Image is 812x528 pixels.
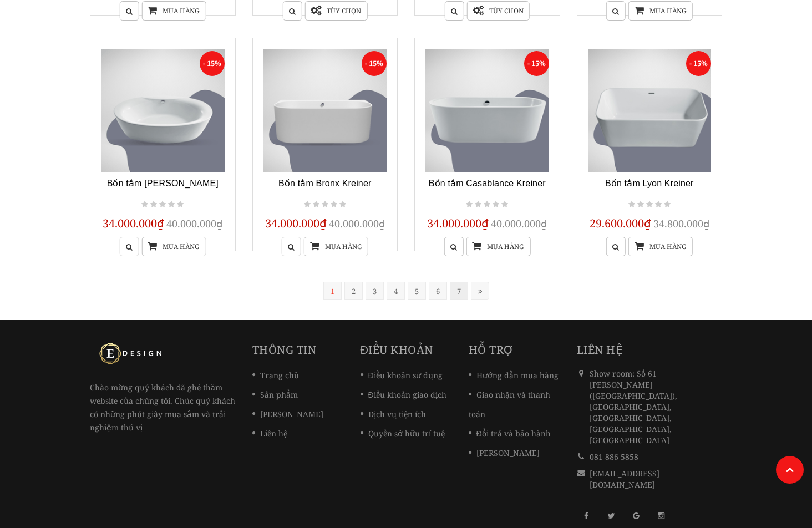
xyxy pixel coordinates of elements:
[313,200,319,210] i: Not rated yet!
[652,506,671,525] a: Theo dõi Instagam Kreiner Germany - Edesign Interior
[329,217,385,230] span: 40.000.000₫
[646,200,653,210] i: Not rated yet!
[450,282,468,300] a: 7
[655,200,662,210] i: Not rated yet!
[469,428,551,439] a: Đổi trả và bảo hành
[361,428,445,439] a: Quyền sở hữu trí tuệ
[339,200,346,210] i: Not rated yet!
[429,282,447,300] a: 6
[484,200,490,210] i: Not rated yet!
[467,1,530,21] a: Tùy chọn
[90,342,173,364] img: logo Kreiner Germany - Edesign Interior
[168,200,175,210] i: Not rated yet!
[361,342,433,357] a: Điều khoản
[304,237,368,256] a: Mua hàng
[627,506,646,525] a: Theo dõi Google Plus Kreiner Germany - Edesign Interior
[628,200,635,210] i: Not rated yet!
[653,217,709,230] span: 34.800.000₫
[469,342,514,357] a: Hỗ trợ
[491,217,547,230] span: 40.000.000₫
[140,198,185,211] div: Not rated yet!
[637,200,644,210] i: Not rated yet!
[427,216,489,231] span: 34.000.000₫
[628,1,693,21] a: Mua hàng
[686,51,711,76] span: - 15%
[475,200,481,210] i: Not rated yet!
[90,342,236,434] p: Chào mừng quý khách đã ghé thăm website của chúng tôi. Chúc quý khách có những phút giây mua sắm ...
[361,389,446,400] a: Điều khoản giao dịch
[107,179,219,188] a: Bồn tắm [PERSON_NAME]
[141,237,206,256] a: Mua hàng
[429,179,546,188] a: Bồn tắm Casablance Kreiner
[141,200,148,210] i: Not rated yet!
[304,200,311,210] i: Not rated yet!
[344,282,363,300] a: 2
[141,1,206,21] a: Mua hàng
[361,409,426,419] a: Dịch vụ tiện ích
[362,51,387,76] span: - 15%
[627,198,672,211] div: Not rated yet!
[776,456,804,484] a: Lên đầu trang
[302,198,348,211] div: Not rated yet!
[590,468,659,490] a: [EMAIL_ADDRESS][DOMAIN_NAME]
[159,200,166,210] i: Not rated yet!
[590,216,651,231] span: 29.600.000₫
[469,448,540,458] a: [PERSON_NAME]
[150,200,157,210] i: Not rated yet!
[252,342,317,357] a: Thông tin
[524,51,549,76] span: - 15%
[252,370,299,380] a: Trang chủ
[577,342,623,357] span: Liên hệ
[366,282,384,300] a: 3
[103,216,164,231] span: 34.000.000₫
[469,370,559,380] a: Hướng dẫn mua hàng
[252,389,298,400] a: Sản phẩm
[501,200,508,210] i: Not rated yet!
[331,200,337,210] i: Not rated yet!
[466,237,530,256] a: Mua hàng
[252,409,323,419] a: [PERSON_NAME]
[590,368,677,445] span: Show room: Số 61 [PERSON_NAME] ([GEOGRAPHIC_DATA]), [GEOGRAPHIC_DATA], [GEOGRAPHIC_DATA], [GEOGRA...
[387,282,405,300] a: 4
[200,51,225,76] span: - 15%
[466,200,473,210] i: Not rated yet!
[278,179,371,188] a: Bồn tắm Bronx Kreiner
[605,179,694,188] a: Bồn tắm Lyon Kreiner
[361,370,443,380] a: Điều khoản sử dụng
[166,217,222,230] span: 40.000.000₫
[323,282,342,300] a: 1
[265,216,327,231] span: 34.000.000₫
[464,198,510,211] div: Not rated yet!
[493,200,499,210] i: Not rated yet!
[469,389,550,419] a: Giao nhận và thanh toán
[602,506,621,525] a: Theo dõi Twitter Kreiner Germany - Edesign Interior
[408,282,426,300] a: 5
[628,237,693,256] a: Mua hàng
[577,506,596,525] a: Theo dõi Facebook Kreiner Germany - Edesign Interior
[304,1,367,21] a: Tùy chọn
[252,428,287,439] a: Liên hệ
[664,200,671,210] i: Not rated yet!
[590,451,638,462] a: 081 886 5858
[177,200,184,210] i: Not rated yet!
[322,200,328,210] i: Not rated yet!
